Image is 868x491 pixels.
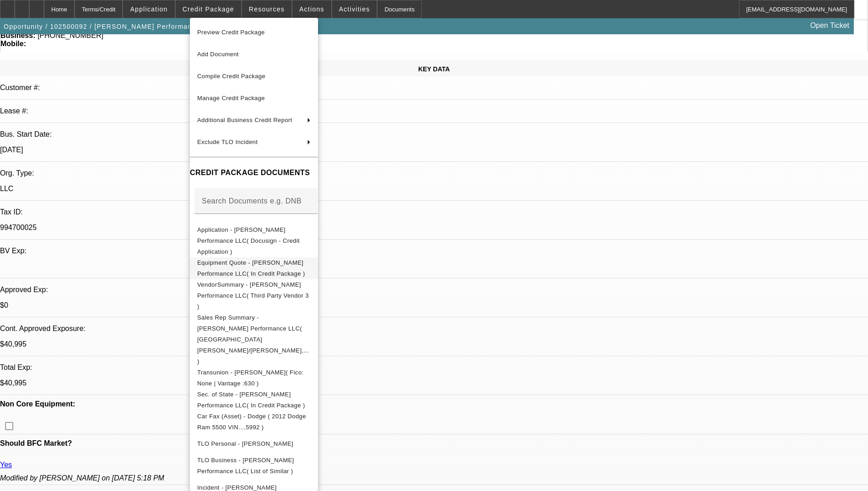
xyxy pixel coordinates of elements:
span: TLO Personal - [PERSON_NAME] [197,440,293,447]
span: Add Document [197,51,239,58]
button: Car Fax (Asset) - Dodge ( 2012 Dodge Ram 5500 VIN....5992 ) [190,411,318,433]
span: Manage Credit Package [197,95,265,101]
span: Compile Credit Package [197,73,265,80]
span: Exclude TLO Incident [197,139,258,145]
span: Additional Business Credit Report [197,117,292,123]
button: TLO Business - Powell Performance LLC( List of Similar ) [190,455,318,477]
button: Sec. of State - Powell Performance LLC( In Credit Package ) [190,389,318,411]
button: Transunion - Powell, Blake( Fico: None | Vantage :630 ) [190,367,318,389]
span: Equipment Quote - [PERSON_NAME] Performance LLC( In Credit Package ) [197,259,305,277]
mat-label: Search Documents e.g. DNB [202,197,302,205]
span: VendorSummary - [PERSON_NAME] Performance LLC( Third Party Vendor 3 ) [197,281,309,310]
span: Car Fax (Asset) - Dodge ( 2012 Dodge Ram 5500 VIN....5992 ) [197,413,306,431]
span: Sec. of State - [PERSON_NAME] Performance LLC( In Credit Package ) [197,391,305,409]
span: Application - [PERSON_NAME] Performance LLC( Docusign - Credit Application ) [197,226,300,255]
button: Application - Powell Performance LLC( Docusign - Credit Application ) [190,224,318,257]
span: Sales Rep Summary - [PERSON_NAME] Performance LLC( [GEOGRAPHIC_DATA][PERSON_NAME]/[PERSON_NAME],.... [197,314,309,365]
button: Sales Rep Summary - Powell Performance LLC( Mansfield, Jeff/Fredericks,... ) [190,312,318,367]
span: Preview Credit Package [197,29,265,36]
button: Equipment Quote - Powell Performance LLC( In Credit Package ) [190,257,318,279]
span: Incident - [PERSON_NAME] [197,484,277,491]
span: TLO Business - [PERSON_NAME] Performance LLC( List of Similar ) [197,457,294,475]
span: Transunion - [PERSON_NAME]( Fico: None | Vantage :630 ) [197,369,304,387]
button: VendorSummary - Powell Performance LLC( Third Party Vendor 3 ) [190,279,318,312]
button: TLO Personal - Powell, Blake [190,433,318,455]
h4: CREDIT PACKAGE DOCUMENTS [190,167,318,178]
